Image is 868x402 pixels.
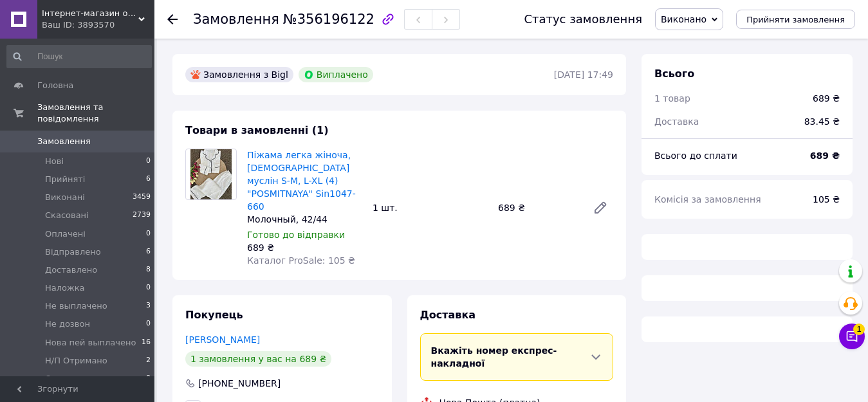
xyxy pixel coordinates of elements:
[654,116,699,127] span: Доставка
[247,150,356,212] a: Піжама легка жіноча, [DEMOGRAPHIC_DATA] муслін S-М, L-XL (4) "POSMITNAYA" Sin1047-660
[45,174,85,185] span: Прийняті
[810,151,840,161] b: 689 ₴
[554,69,613,80] time: [DATE] 17:49
[45,246,101,258] span: Відправлено
[185,67,293,82] div: Замовлення з Bigl
[167,13,178,26] div: Повернутися назад
[797,107,847,136] div: 83.45 ₴
[736,10,855,29] button: Прийняти замовлення
[37,102,154,125] span: Замовлення та повідомлення
[185,351,331,367] div: 1 замовлення у вас на 689 ₴
[133,192,151,203] span: 3459
[813,194,840,205] span: 105 ₴
[142,337,151,349] span: 16
[420,309,476,321] span: Доставка
[813,92,840,105] div: 689 ₴
[185,334,260,345] a: [PERSON_NAME]
[524,13,642,26] div: Статус замовлення
[45,373,120,385] span: Ожидаем оплату
[45,228,86,240] span: Оплачені
[6,45,152,68] input: Пошук
[45,355,107,367] span: Н/П Отримано
[146,264,151,276] span: 8
[746,15,845,24] span: Прийняти замовлення
[146,300,151,312] span: 3
[146,228,151,240] span: 0
[299,67,373,82] div: Виплачено
[45,282,85,294] span: Наложка
[45,264,97,276] span: Доставлено
[654,68,694,80] span: Всього
[37,136,91,147] span: Замовлення
[197,377,282,390] div: [PHONE_NUMBER]
[146,355,151,367] span: 2
[45,192,85,203] span: Виконані
[193,12,279,27] span: Замовлення
[45,210,89,221] span: Скасовані
[146,318,151,330] span: 0
[133,210,151,221] span: 2739
[37,80,73,91] span: Головна
[839,324,865,349] button: Чат з покупцем1
[42,19,154,31] div: Ваш ID: 3893570
[853,324,865,335] span: 1
[247,241,362,254] div: 689 ₴
[431,345,557,369] span: Вкажіть номер експрес-накладної
[185,124,329,136] span: Товари в замовленні (1)
[283,12,374,27] span: №356196122
[493,199,582,217] div: 689 ₴
[654,93,690,104] span: 1 товар
[45,300,107,312] span: Не выплачено
[146,373,151,385] span: 0
[247,213,362,226] div: Молочный, 42/44
[42,8,138,19] span: Інтернет-магазин одягу «Richie»
[587,195,613,221] a: Редагувати
[247,255,355,266] span: Каталог ProSale: 105 ₴
[247,230,345,240] span: Готово до відправки
[45,156,64,167] span: Нові
[367,199,493,217] div: 1 шт.
[146,156,151,167] span: 0
[45,318,90,330] span: Не дозвон
[146,282,151,294] span: 0
[190,149,232,199] img: Піжама легка жіноча, турецький муслін S-М, L-XL (4) "POSMITNAYA" Sin1047-660
[45,337,136,349] span: Нова пей выплачено
[146,174,151,185] span: 6
[185,309,243,321] span: Покупець
[654,194,761,205] span: Комісія за замовлення
[654,151,737,161] span: Всього до сплати
[661,14,706,24] span: Виконано
[146,246,151,258] span: 6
